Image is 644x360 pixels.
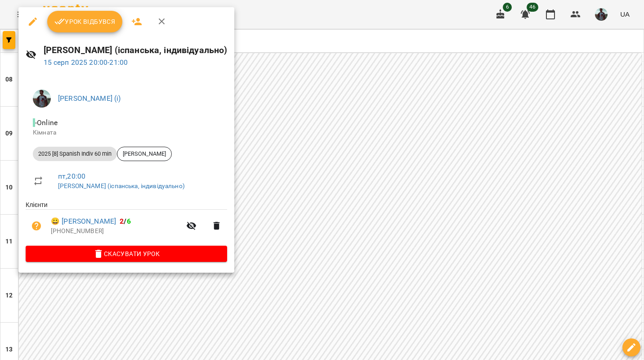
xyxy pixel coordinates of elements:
span: 6 [127,217,131,225]
span: 2 [120,217,124,225]
span: [PERSON_NAME] [117,150,171,158]
h6: [PERSON_NAME] (іспанська, індивідуально) [44,43,228,57]
a: пт , 20:00 [58,172,85,180]
span: 2025 [8] Spanish Indiv 60 min [33,150,117,158]
button: Візит ще не сплачено. Додати оплату? [26,215,47,237]
b: / [120,217,130,225]
button: Скасувати Урок [26,246,227,262]
button: Урок відбувся [47,11,123,32]
p: [PHONE_NUMBER] [51,227,181,236]
p: Кімната [33,128,220,137]
span: Урок відбувся [54,16,116,27]
a: 😀 [PERSON_NAME] [51,216,116,227]
a: 15 серп 2025 20:00-21:00 [44,58,128,67]
span: Скасувати Урок [33,248,220,259]
a: [PERSON_NAME] (іспанська, індивідуально) [58,182,185,189]
div: [PERSON_NAME] [117,147,172,161]
a: [PERSON_NAME] (і) [58,94,121,103]
img: 59b3f96857d6e12ecac1e66404ff83b3.JPG [33,90,51,108]
ul: Клієнти [26,200,227,245]
span: - Online [33,118,59,127]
